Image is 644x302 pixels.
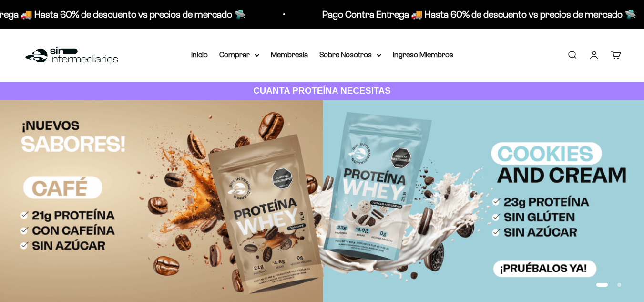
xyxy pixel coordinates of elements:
[253,85,391,95] strong: CUANTA PROTEÍNA NECESITAS
[393,51,453,59] a: Ingreso Miembros
[271,51,308,59] a: Membresía
[219,49,259,61] summary: Comprar
[270,7,584,22] p: Pago Contra Entrega 🚚 Hasta 60% de descuento vs precios de mercado 🛸
[319,49,381,61] summary: Sobre Nosotros
[191,51,208,59] a: Inicio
